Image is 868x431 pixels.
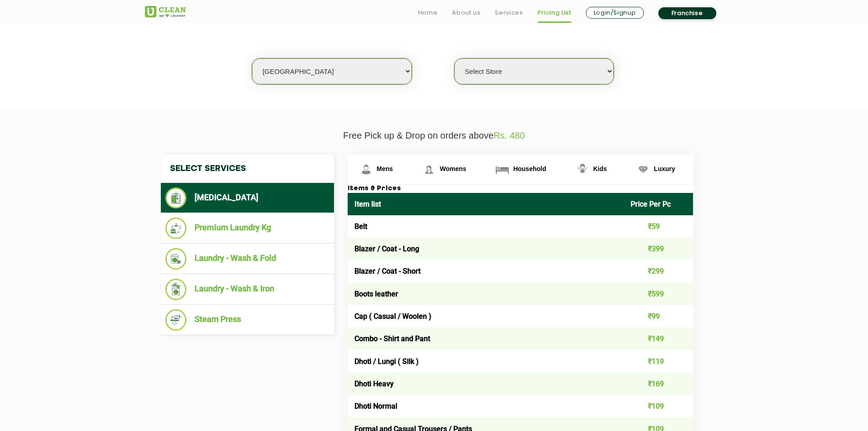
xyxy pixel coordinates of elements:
[165,309,187,331] img: Steam Press
[165,218,329,239] li: Premium Laundry Kg
[495,7,523,18] a: Services
[165,187,329,208] li: [MEDICAL_DATA]
[575,161,591,177] img: Kids
[452,7,480,18] a: About us
[624,305,693,327] td: ₹99
[377,165,393,172] span: Mens
[165,279,187,300] img: Laundry - Wash & Iron
[538,7,571,18] a: Pricing List
[593,165,607,172] span: Kids
[358,161,374,177] img: Mens
[348,185,693,193] h3: Items & Prices
[348,350,624,372] td: Dhoti / Lungi ( Silk )
[165,309,329,331] li: Steam Press
[165,248,329,270] li: Laundry - Wash & Fold
[348,327,624,350] td: Combo - Shirt and Pant
[493,130,525,140] span: Rs. 480
[658,7,716,19] a: Franchise
[165,218,187,239] img: Premium Laundry Kg
[513,165,546,172] span: Household
[624,327,693,350] td: ₹149
[145,130,724,141] p: Free Pick up & Drop on orders above
[635,161,651,177] img: Luxury
[348,260,624,282] td: Blazer / Coat - Short
[348,215,624,238] td: Belt
[440,165,466,172] span: Womens
[145,6,186,17] img: UClean Laundry and Dry Cleaning
[348,373,624,395] td: Dhoti Heavy
[624,350,693,372] td: ₹119
[348,305,624,327] td: Cap ( Casual / Woolen )
[165,279,329,300] li: Laundry - Wash & Iron
[348,193,624,215] th: Item list
[348,238,624,260] td: Blazer / Coat - Long
[624,395,693,417] td: ₹109
[624,373,693,395] td: ₹169
[494,161,510,177] img: Household
[348,283,624,305] td: Boots leather
[624,283,693,305] td: ₹599
[418,7,438,18] a: Home
[624,193,693,215] th: Price Per Pc
[624,260,693,282] td: ₹299
[624,215,693,238] td: ₹59
[161,155,334,183] h4: Select Services
[165,248,187,270] img: Laundry - Wash & Fold
[624,238,693,260] td: ₹399
[421,161,437,177] img: Womens
[165,187,187,208] img: Dry Cleaning
[348,395,624,417] td: Dhoti Normal
[586,7,644,19] a: Login/Signup
[654,165,675,172] span: Luxury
